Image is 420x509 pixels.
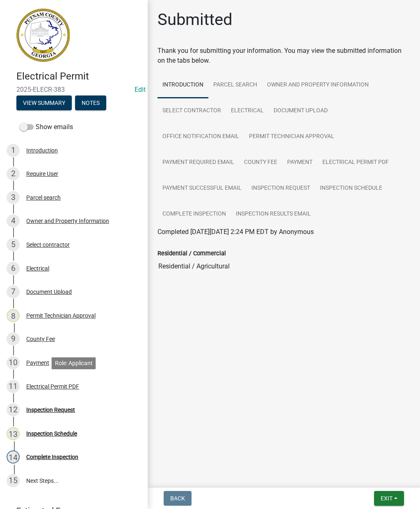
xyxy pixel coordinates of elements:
a: Select contractor [157,98,226,124]
button: View Summary [16,95,72,110]
a: Inspection Results Email [231,201,316,227]
a: Permit Technician Approval [244,124,339,150]
a: Owner and Property Information [262,72,374,98]
a: Edit [135,86,146,93]
h4: Electrical Permit [16,70,141,82]
button: Back [164,491,192,506]
a: Document Upload [269,98,333,124]
a: Payment [282,150,317,176]
a: Inspection Schedule [315,175,387,202]
wm-modal-confirm: Edit Application Number [135,86,146,93]
label: Residential / Commercial [157,251,226,257]
span: 2025-ELECR-383 [16,86,131,93]
a: Electrical Permit PDF [317,150,394,176]
div: 6 [7,262,20,275]
a: Payment Successful Email [157,175,247,202]
div: Complete Inspection [26,454,78,460]
div: 11 [7,380,20,393]
div: Role: Applicant [52,357,96,369]
div: Inspection Schedule [26,431,77,436]
div: Inspection Request [26,407,75,413]
div: Electrical Permit PDF [26,384,79,389]
span: Back [170,495,185,502]
a: Introduction [157,72,208,98]
span: Completed [DATE][DATE] 2:24 PM EDT by Anonymous [157,228,314,236]
div: 5 [7,238,20,251]
h1: Submitted [157,10,233,30]
a: Parcel search [208,72,262,98]
wm-modal-confirm: Notes [75,100,106,107]
label: Show emails [20,122,73,132]
div: 4 [7,214,20,227]
div: Thank you for submitting your information. You may view the submitted information on the tabs below. [157,46,410,66]
a: County Fee [239,150,282,176]
div: Require User [26,171,58,177]
div: Introduction [26,148,58,153]
div: Parcel search [26,195,61,200]
button: Notes [75,95,106,110]
div: 12 [7,403,20,416]
div: 1 [7,144,20,157]
wm-modal-confirm: Summary [16,100,72,107]
a: Electrical [226,98,269,124]
div: Owner and Property Information [26,218,109,224]
div: Electrical [26,266,49,271]
div: 9 [7,332,20,345]
div: 8 [7,309,20,322]
a: Office Notification Email [157,124,244,150]
a: Payment Required Email [157,150,239,176]
div: County Fee [26,336,55,342]
div: 14 [7,450,20,464]
div: 10 [7,356,20,369]
div: 2 [7,167,20,180]
div: 7 [7,285,20,298]
a: Complete Inspection [157,201,231,227]
div: Permit Technician Approval [26,313,96,318]
div: Select contractor [26,242,70,248]
div: 13 [7,427,20,440]
div: Payment [26,360,49,366]
span: Exit [381,495,393,502]
div: 15 [7,474,20,487]
div: Document Upload [26,289,72,295]
a: Inspection Request [247,175,315,202]
button: Exit [374,491,404,506]
div: 3 [7,191,20,204]
img: Putnam County, Georgia [16,9,70,62]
